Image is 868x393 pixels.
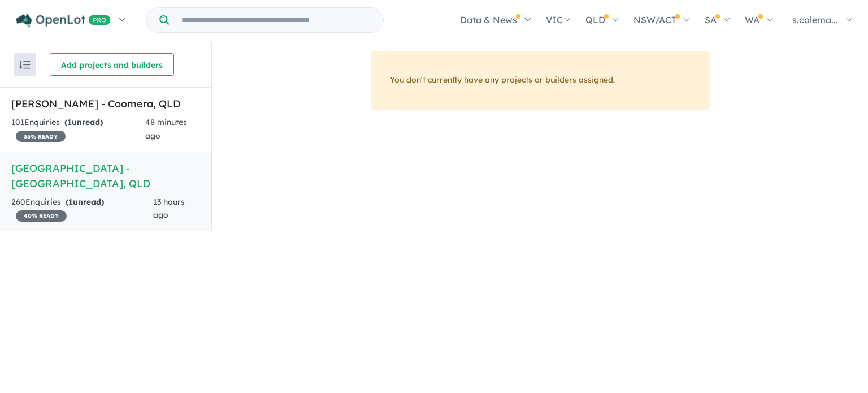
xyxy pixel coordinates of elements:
button: Add projects and builders [50,53,174,76]
img: sort.svg [19,61,31,69]
h5: [GEOGRAPHIC_DATA] - [GEOGRAPHIC_DATA] , QLD [11,161,200,191]
h5: [PERSON_NAME] - Coomera , QLD [11,96,200,111]
div: 101 Enquir ies [11,116,145,143]
span: 1 [68,197,73,207]
div: You don't currently have any projects or builders assigned. [371,51,710,110]
span: 40 % READY [16,210,67,222]
img: Openlot PRO Logo White [16,14,111,28]
strong: ( unread) [66,197,104,207]
strong: ( unread) [64,117,103,127]
span: 1 [67,117,72,127]
span: s.colema... [792,14,838,25]
span: 35 % READY [16,131,66,142]
span: 13 hours ago [153,197,185,221]
div: 260 Enquir ies [11,196,153,223]
span: 48 minutes ago [145,117,187,141]
input: Try estate name, suburb, builder or developer [171,8,381,32]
